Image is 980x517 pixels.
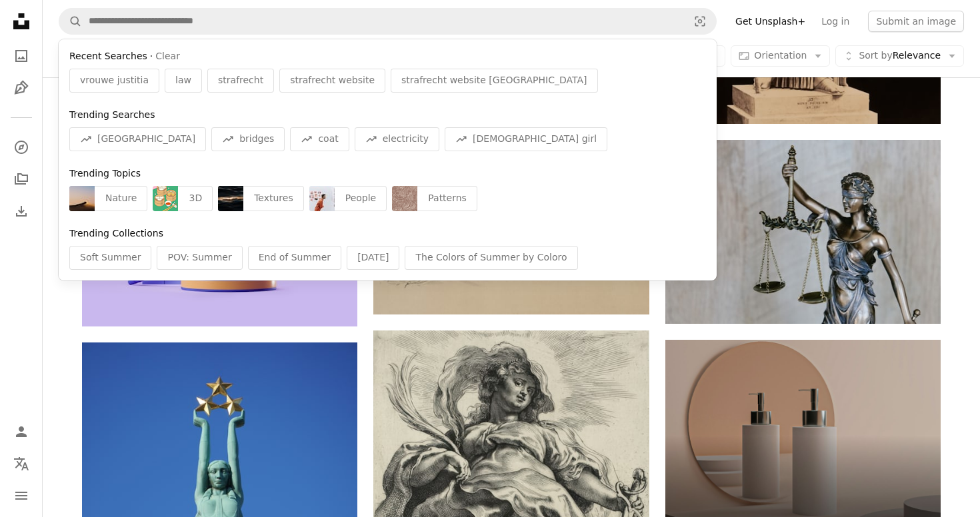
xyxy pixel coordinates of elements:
[473,133,597,146] span: [DEMOGRAPHIC_DATA] girl
[309,186,335,211] img: premium_photo-1756163700959-70915d58a694
[69,246,151,270] div: Soft Summer
[8,8,35,37] a: Home — Unsplash
[335,186,387,211] div: People
[868,11,964,32] button: Submit an image
[731,45,830,67] button: Orientation
[8,43,35,69] a: Photos
[218,74,263,87] span: strafrecht
[8,75,35,101] a: Illustrations
[754,50,807,61] span: Orientation
[405,246,577,270] div: The Colors of Summer by Coloro
[665,225,941,237] a: woman holding sword statue during daytime
[69,50,147,63] span: Recent Searches
[69,186,95,211] img: premium_photo-1751520788468-d3b7b4b94a8e
[243,186,304,211] div: Textures
[59,8,717,35] form: Find visuals sitewide
[80,74,149,87] span: vrouwe justitia
[8,134,35,161] a: Explore
[383,133,429,146] span: electricity
[97,133,195,146] span: [GEOGRAPHIC_DATA]
[175,74,191,87] span: law
[347,246,399,270] div: [DATE]
[318,133,338,146] span: coat
[859,50,892,61] span: Sort by
[59,9,82,34] button: Search Unsplash
[69,168,141,179] span: Trending Topics
[248,246,341,270] div: End of Summer
[157,246,242,270] div: POV: Summer
[727,11,813,32] a: Get Unsplash+
[8,482,35,509] button: Menu
[218,186,243,211] img: photo-1756232684964-09e6bee67c30
[155,50,180,63] button: Clear
[69,109,155,120] span: Trending Searches
[8,198,35,225] a: Download History
[239,133,274,146] span: bridges
[835,45,964,67] button: Sort byRelevance
[95,186,147,211] div: Nature
[665,140,941,323] img: woman holding sword statue during daytime
[684,9,716,34] button: Visual search
[69,228,163,239] span: Trending Collections
[392,186,417,211] img: premium_vector-1736967617027-c9f55396949f
[8,418,35,445] a: Log in / Sign up
[417,186,477,211] div: Patterns
[290,74,375,87] span: strafrecht website
[178,186,213,211] div: 3D
[8,166,35,193] a: Collections
[69,50,706,63] div: ·
[153,186,178,211] img: premium_vector-1733848647289-cab28616121b
[859,49,941,63] span: Relevance
[401,74,587,87] span: strafrecht website [GEOGRAPHIC_DATA]
[8,450,35,477] button: Language
[813,11,857,32] a: Log in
